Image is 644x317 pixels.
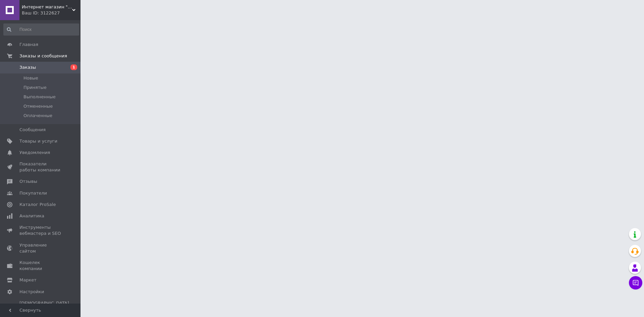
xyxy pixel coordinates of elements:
[19,242,62,254] span: Управление сайтом
[23,94,56,100] span: Выполненные
[23,113,52,119] span: Оплаченные
[70,64,77,70] span: 1
[19,224,62,236] span: Инструменты вебмастера и SEO
[19,150,50,156] span: Уведомления
[19,190,47,196] span: Покупатели
[19,53,67,59] span: Заказы и сообщения
[22,10,80,16] div: Ваш ID: 3122627
[629,276,642,289] button: Чат с покупателем
[22,4,72,10] span: Интернет магазин "ЗЛАТА"
[19,42,38,48] span: Главная
[19,178,37,184] span: Отзывы
[3,23,79,36] input: Поиск
[19,260,62,272] span: Кошелек компании
[23,103,53,109] span: Отмененные
[19,289,44,295] span: Настройки
[23,85,47,91] span: Принятые
[19,64,36,70] span: Заказы
[19,213,44,219] span: Аналитика
[19,127,46,133] span: Сообщения
[19,277,37,283] span: Маркет
[19,161,62,173] span: Показатели работы компании
[23,75,38,81] span: Новые
[19,138,57,144] span: Товары и услуги
[19,202,56,208] span: Каталог ProSale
